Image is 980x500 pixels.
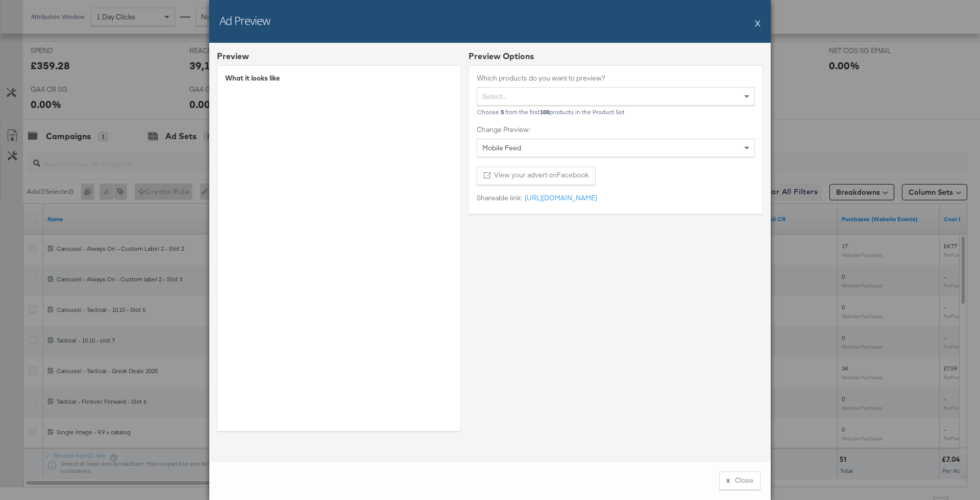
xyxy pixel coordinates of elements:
div: x [726,476,730,485]
b: 5 [501,108,504,116]
span: Mobile Feed [482,143,521,152]
button: View your advert onFacebook [477,167,596,185]
div: Select... [477,88,754,105]
button: xClose [719,471,761,490]
a: [URL][DOMAIN_NAME] [522,193,597,203]
button: X [755,13,761,33]
label: Which products do you want to preview? [477,73,755,83]
div: Preview [217,50,249,62]
label: Shareable link: [477,193,522,203]
div: Preview Options [469,50,763,62]
h2: Ad Preview [219,13,270,28]
div: What it looks like [225,73,453,83]
b: 100 [540,108,549,116]
div: Choose from the first products in the Product Set [477,109,755,116]
label: Change Preview: [477,125,755,135]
